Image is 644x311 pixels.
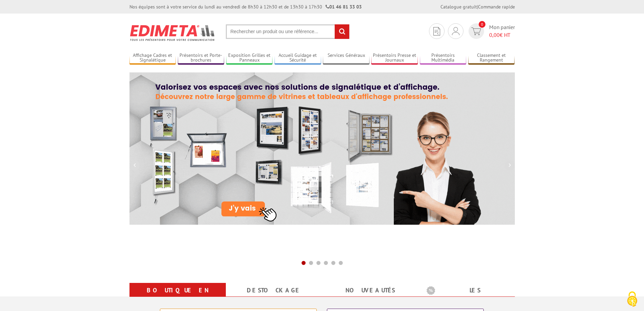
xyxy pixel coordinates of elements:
div: Nos équipes sont à votre service du lundi au vendredi de 8h30 à 12h30 et de 13h30 à 17h30 [129,3,362,10]
span: 0,00 [489,31,500,38]
a: Affichage Cadres et Signalétique [129,52,176,64]
a: Présentoirs Multimédia [420,52,467,64]
a: Boutique en ligne [138,284,218,309]
div: | [440,3,515,10]
a: Les promotions [427,284,507,309]
img: devis rapide [433,27,440,36]
span: Mon panier [489,23,515,39]
a: Présentoirs et Porte-brochures [178,52,224,64]
img: devis rapide [471,27,481,35]
input: Rechercher un produit ou une référence... [226,24,350,39]
a: Catalogue gratuit [440,4,477,10]
a: Destockage [234,284,314,296]
a: Classement et Rangement [468,52,515,64]
a: nouveautés [330,284,410,296]
a: Accueil Guidage et Sécurité [275,52,321,64]
span: € HT [489,31,515,39]
img: Cookies (fenêtre modale) [624,291,641,308]
a: Exposition Grilles et Panneaux [226,52,273,64]
a: devis rapide 0 Mon panier 0,00€ HT [467,23,515,39]
a: Services Généraux [323,52,369,64]
button: Cookies (fenêtre modale) [620,288,644,311]
a: Commande rapide [478,4,515,10]
strong: 01 46 81 33 03 [326,4,362,10]
input: rechercher [335,24,349,39]
span: 0 [479,21,485,28]
a: Présentoirs Presse et Journaux [371,52,418,64]
b: Les promotions [427,284,511,298]
img: Présentoir, panneau, stand - Edimeta - PLV, affichage, mobilier bureau, entreprise [129,20,216,45]
img: devis rapide [452,27,459,35]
